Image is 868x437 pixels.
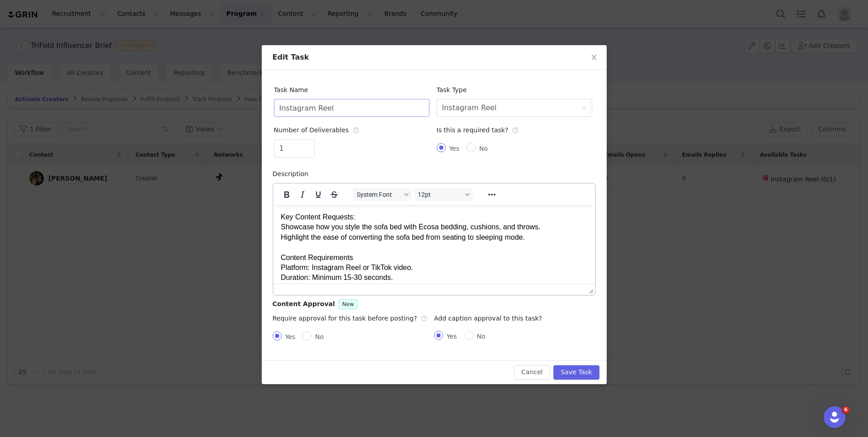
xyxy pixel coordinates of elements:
div: Instagram Reel [442,99,497,116]
button: Close [581,45,607,70]
span: Yes [446,145,463,152]
span: Edit Task [273,53,309,61]
button: Cancel [514,365,550,380]
button: Bold [279,188,294,201]
label: Add caption approval to this task? [434,315,547,322]
span: Require approval for this task before posting? [273,315,428,322]
button: Fonts [353,188,412,201]
iframe: Rich Text Area [274,205,595,284]
span: 12pt [418,191,462,198]
span: New [342,301,354,307]
span: Content Approval [273,300,335,307]
span: Yes [443,333,461,340]
button: Reveal or hide additional toolbar items [484,188,500,201]
div: Press the Up and Down arrow keys to resize the editor. [585,284,595,295]
span: Number of Deliverables [274,126,359,134]
label: Task Type [437,86,472,93]
iframe: Intercom live chat [824,406,845,428]
span: 6 [842,406,849,414]
span: No [476,145,491,152]
span: No [311,333,327,340]
body: Rich Text Area. Press ALT-0 for help. [7,7,314,149]
i: icon: close [590,54,598,61]
button: Font sizes [414,188,473,201]
label: Task Name [274,86,313,93]
span: No [473,333,489,340]
span: System Font [357,191,401,198]
button: Save Task [553,365,599,380]
button: Italic [295,188,310,201]
aside: Side panel [7,7,314,118]
i: icon: down [581,105,587,112]
span: Yes [282,333,299,340]
button: Strikethrough [326,188,342,201]
label: Description [273,170,313,177]
button: Underline [311,188,326,201]
span: Is this a required task? [437,126,519,134]
div: Key Content Requests: Showcase how you style the sofa bed with Ecosa bedding, cushions, and throw... [7,7,314,108]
